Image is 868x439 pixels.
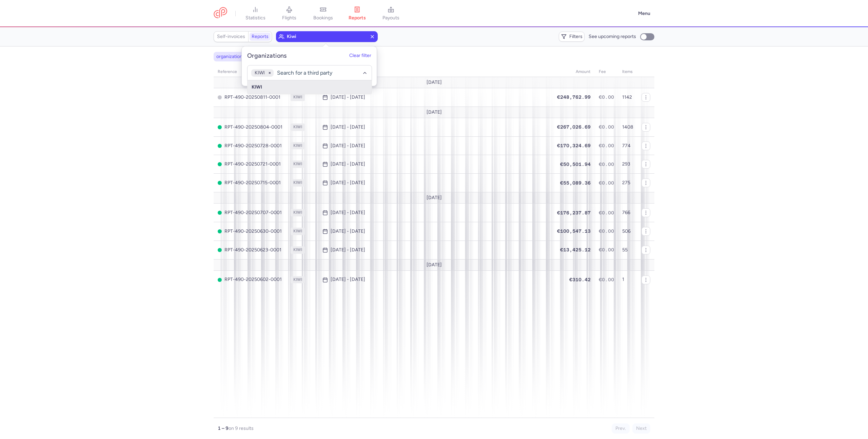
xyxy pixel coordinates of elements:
[287,34,367,39] span: kiwi
[218,248,222,252] span: PROCESSED
[216,53,273,60] span: organizations names: KIWI
[331,277,365,282] time: [DATE] - [DATE]
[618,174,637,192] td: 275
[557,94,591,100] span: €248,762.99
[215,33,247,41] a: Self-invoices
[618,155,637,174] td: 293
[599,94,614,100] span: €0.00
[252,84,262,90] span: KIWI
[218,95,222,99] span: CREATED
[557,228,591,234] span: €100,547.13
[218,181,222,185] span: PROCESSED
[618,118,637,136] td: 1408
[560,247,591,252] span: €13,425.12
[214,67,287,77] th: reference
[218,229,282,234] span: RPT-490-20250630-0001
[599,124,614,130] span: €0.00
[218,210,282,215] span: RPT-490-20250707-0001
[218,278,222,282] span: PROCESSED
[559,32,585,42] button: Filters
[276,31,378,42] button: kiwi
[291,276,305,284] span: KIWI
[618,204,637,222] td: 766
[218,180,282,186] span: RPT-490-20250715-0001
[331,210,365,215] time: [DATE] - [DATE]
[291,94,305,101] span: KIWI
[331,95,365,100] time: [DATE] - [DATE]
[229,425,254,431] span: on 9 results
[618,67,637,77] th: items
[331,180,365,186] time: [DATE] - [DATE]
[277,69,368,77] input: -searchbox
[374,6,408,21] a: payouts
[291,123,305,131] span: KIWI
[632,423,650,434] button: Next
[569,277,591,282] span: €310.42
[218,277,282,282] span: RPT-490-20250602-0001
[599,143,614,148] span: €0.00
[557,143,591,148] span: €170,324.69
[331,143,365,149] time: [DATE] - [DATE]
[331,161,365,167] time: [DATE] - [DATE]
[599,277,614,282] span: €0.00
[250,33,271,41] a: Reports
[560,161,591,167] span: €50,501.94
[612,423,630,434] button: Prev.
[427,262,442,268] span: [DATE]
[618,88,637,107] td: 1142
[218,95,282,100] span: RPT-490-20250811-0001
[254,70,264,76] span: KIWI
[589,34,636,39] span: See upcoming reports
[291,179,305,187] span: KIWI
[599,161,614,167] span: €0.00
[218,144,222,148] span: PROCESSED
[318,67,553,77] th: date
[557,124,591,130] span: €267,026.69
[218,161,282,167] span: RPT-490-20250721-0001
[595,67,618,77] th: fee
[618,222,637,241] td: 506
[291,209,305,216] span: KIWI
[291,246,305,254] span: KIWI
[349,53,371,59] button: Clear filter
[218,125,222,129] span: PROCESSED
[349,15,366,21] span: reports
[382,15,399,21] span: payouts
[427,195,442,201] span: [DATE]
[218,229,222,233] span: PROCESSED
[218,211,222,215] span: PROCESSED
[238,6,272,21] a: statistics
[291,160,305,168] span: KIWI
[306,6,340,21] a: bookings
[340,6,374,21] a: reports
[245,15,265,21] span: statistics
[291,142,305,150] span: KIWI
[218,125,282,130] span: RPT-490-20250804-0001
[553,67,595,77] th: amount
[247,52,287,60] h5: Organizations
[427,110,442,115] span: [DATE]
[282,15,296,21] span: flights
[618,241,637,259] td: 55
[331,247,365,253] time: [DATE] - [DATE]
[560,180,591,186] span: €55,089.36
[427,80,442,85] span: [DATE]
[618,136,637,155] td: 774
[218,162,222,166] span: PROCESSED
[599,210,614,215] span: €0.00
[569,34,583,39] span: Filters
[313,15,333,21] span: bookings
[557,210,591,215] span: €176,237.87
[291,228,305,235] span: KIWI
[272,6,306,21] a: flights
[599,247,614,252] span: €0.00
[599,228,614,234] span: €0.00
[618,270,637,289] td: 1
[214,7,227,20] a: CitizenPlane red outlined logo
[634,7,654,20] button: Menu
[218,247,282,253] span: RPT-490-20250623-0001
[331,125,365,130] time: [DATE] - [DATE]
[331,229,365,234] time: [DATE] - [DATE]
[218,143,282,149] span: RPT-490-20250728-0001
[218,425,229,431] strong: 1 – 9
